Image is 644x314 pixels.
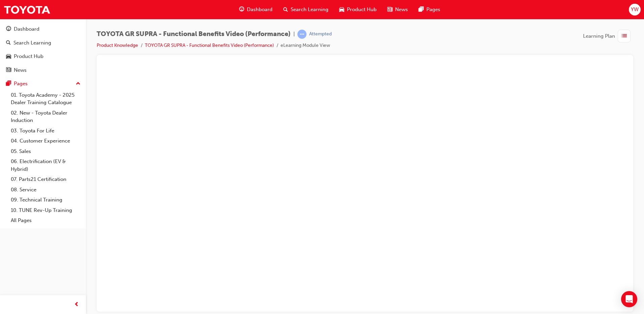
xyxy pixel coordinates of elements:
a: 04. Customer Experience [8,136,83,146]
span: guage-icon [6,26,11,32]
a: 10. TUNE Rev-Up Training [8,205,83,216]
a: search-iconSearch Learning [278,3,334,17]
span: news-icon [6,67,11,73]
a: news-iconNews [382,3,413,17]
span: | [293,30,295,38]
a: 01. Toyota Academy - 2025 Dealer Training Catalogue [8,90,83,108]
a: 06. Electrification (EV & Hybrid) [8,156,83,174]
a: TOYOTA GR SUPRA - Functional Benefits Video (Performance) [145,42,274,48]
a: 07. Parts21 Certification [8,174,83,185]
a: All Pages [8,215,83,226]
span: News [395,6,408,13]
button: YW [629,4,641,15]
a: pages-iconPages [413,3,446,17]
a: News [3,64,83,76]
button: Learning Plan [583,30,633,42]
div: Dashboard [14,25,39,33]
a: Dashboard [3,23,83,35]
a: Search Learning [3,37,83,49]
div: Attempted [309,31,332,37]
span: up-icon [76,80,80,88]
span: YW [631,6,639,13]
span: Product Hub [347,6,377,13]
button: Pages [3,77,83,90]
span: guage-icon [239,5,244,14]
span: Pages [426,6,440,13]
span: Dashboard [247,6,272,13]
span: pages-icon [6,81,11,87]
span: learningRecordVerb_ATTEMPT-icon [297,30,307,39]
span: prev-icon [74,301,79,309]
span: Learning Plan [583,32,615,40]
span: car-icon [6,54,11,60]
div: Pages [14,80,28,88]
span: TOYOTA GR SUPRA - Functional Benefits Video (Performance) [97,30,291,38]
a: 02. New - Toyota Dealer Induction [8,108,83,126]
span: search-icon [283,5,288,14]
li: eLearning Module View [281,42,330,50]
div: News [14,66,27,74]
a: 09. Technical Training [8,195,83,205]
a: 03. Toyota For Life [8,126,83,136]
span: list-icon [622,32,627,40]
a: 05. Sales [8,146,83,157]
div: Open Intercom Messenger [621,291,637,307]
a: 08. Service [8,185,83,195]
span: Search Learning [291,6,328,13]
a: Product Hub [3,50,83,63]
span: pages-icon [419,5,424,14]
a: guage-iconDashboard [234,3,278,17]
div: Search Learning [13,39,51,47]
button: DashboardSearch LearningProduct HubNews [3,22,83,77]
span: news-icon [387,5,392,14]
span: car-icon [339,5,344,14]
span: search-icon [6,40,11,46]
img: Trak [3,2,51,17]
a: car-iconProduct Hub [334,3,382,17]
a: Product Knowledge [97,42,138,48]
div: Product Hub [14,53,43,60]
